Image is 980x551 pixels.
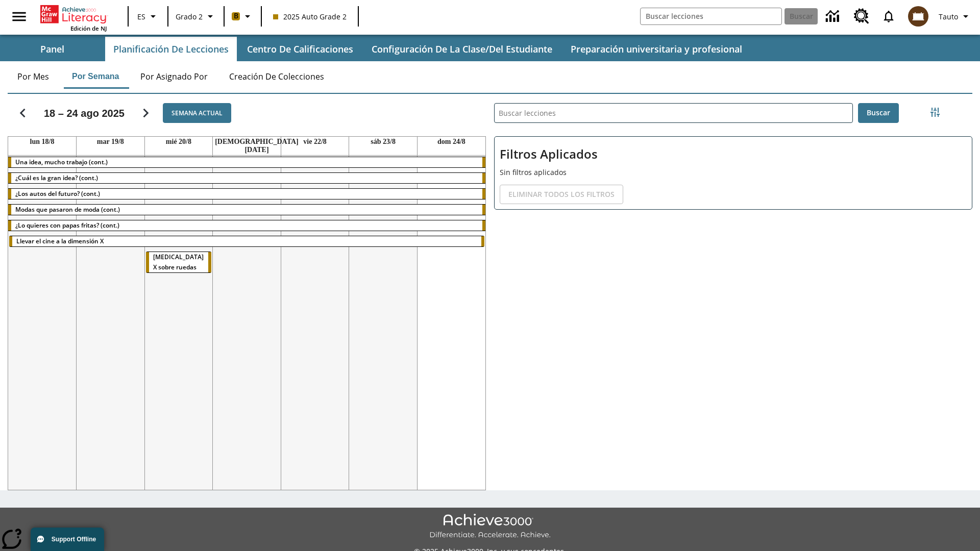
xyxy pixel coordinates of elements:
a: 24 de agosto de 2025 [435,137,468,147]
a: Portada [40,4,107,24]
div: Rayos X sobre ruedas [146,252,212,272]
a: Notificaciones [875,3,902,30]
span: Rayos X sobre ruedas [153,253,204,271]
h2: 18 – 24 ago 2025 [44,107,125,119]
div: ¿Cuál es la gran idea? (cont.) [8,173,485,183]
a: 18 de agosto de 2025 [28,137,57,147]
button: Abrir el menú lateral [4,2,34,32]
button: Por mes [8,64,59,89]
a: 20 de agosto de 2025 [164,137,193,147]
a: 23 de agosto de 2025 [369,137,398,147]
button: Creación de colecciones [221,64,332,89]
button: Preparación universitaria y profesional [562,37,750,61]
button: Perfil/Configuración [935,7,976,26]
span: ¿Lo quieres con papas fritas? (cont.) [15,221,119,230]
span: Una idea, mucho trabajo (cont.) [15,158,108,166]
a: Centro de información [820,3,848,31]
a: 19 de agosto de 2025 [95,137,126,147]
div: Filtros Aplicados [494,136,972,210]
button: Planificación de lecciones [105,37,237,61]
button: Grado: Grado 2, Elige un grado [171,7,220,26]
button: Panel [1,37,103,61]
div: ¿Los autos del futuro? (cont.) [8,189,485,199]
button: Configuración de la clase/del estudiante [363,37,560,61]
a: Centro de recursos, Se abrirá en una pestaña nueva. [848,3,875,30]
div: Buscar [486,90,972,490]
h2: Filtros Aplicados [500,142,967,167]
span: Llevar el cine a la dimensión X [16,237,104,245]
span: ES [137,11,145,22]
span: Tauto [939,11,958,22]
button: Por asignado por [132,64,216,89]
input: Buscar lecciones [495,104,852,122]
a: 21 de agosto de 2025 [213,137,301,155]
span: ¿Cuál es la gran idea? (cont.) [15,173,98,182]
button: Escoja un nuevo avatar [902,3,935,30]
span: Grado 2 [176,11,203,22]
span: B [234,10,238,22]
button: Lenguaje: ES, Selecciona un idioma [132,7,164,26]
div: Una idea, mucho trabajo (cont.) [8,157,485,167]
a: 22 de agosto de 2025 [301,137,329,147]
div: Portada [40,3,107,32]
div: ¿Lo quieres con papas fritas? (cont.) [8,220,485,231]
img: Achieve3000 Differentiate Accelerate Achieve [429,514,551,540]
button: Seguir [133,100,159,126]
span: Support Offline [52,536,96,543]
span: ¿Los autos del futuro? (cont.) [15,189,100,198]
div: Llevar el cine a la dimensión X [9,236,484,246]
span: Modas que pasaron de moda (cont.) [15,205,120,214]
button: Buscar [858,103,899,123]
button: Por semana [64,64,127,89]
button: Menú lateral de filtros [925,102,945,122]
button: Semana actual [163,103,231,123]
button: Centro de calificaciones [239,37,361,61]
input: Buscar campo [641,8,781,24]
div: Modas que pasaron de moda (cont.) [8,205,485,215]
span: Edición de NJ [70,24,107,32]
img: avatar image [908,6,928,27]
button: Support Offline [31,528,104,551]
button: Regresar [10,100,36,126]
span: 2025 Auto Grade 2 [273,11,347,22]
button: Boost El color de la clase es anaranjado claro. Cambiar el color de la clase. [228,7,258,26]
p: Sin filtros aplicados [500,167,967,178]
